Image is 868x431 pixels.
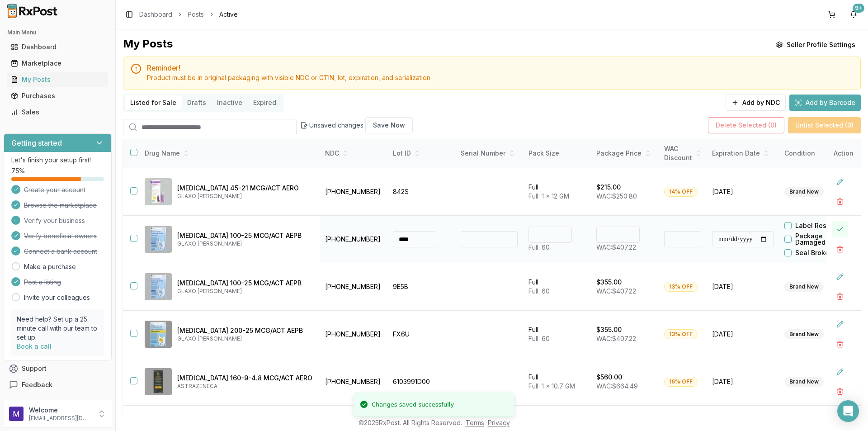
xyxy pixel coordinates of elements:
span: Verify your business [24,216,85,225]
div: 13% OFF [664,329,698,339]
div: NDC [325,149,382,158]
button: Save Now [365,117,413,133]
div: Open Intercom Messenger [837,400,859,422]
div: 14% OFF [664,187,698,197]
div: Lot ID [393,149,450,158]
span: Create your account [24,185,85,194]
button: Expired [248,95,282,110]
p: $215.00 [596,183,621,192]
span: WAC: $407.22 [596,287,636,295]
button: Inactive [212,95,248,110]
a: Dashboard [139,10,172,19]
a: Dashboard [7,39,108,55]
div: My Posts [11,75,104,84]
a: Purchases [7,88,108,104]
p: $355.00 [596,278,622,287]
div: Marketplace [11,59,104,68]
button: Feedback [4,377,112,393]
p: [MEDICAL_DATA] 100-25 MCG/ACT AEPB [177,231,312,240]
span: WAC: $664.49 [596,382,638,390]
p: [EMAIL_ADDRESS][DOMAIN_NAME] [29,415,92,422]
div: 13% OFF [664,282,698,292]
th: Condition [779,139,847,168]
span: [DATE] [712,282,774,291]
button: 9+ [846,7,861,22]
p: Need help? Set up a 25 minute call with our team to set up. [17,315,99,342]
p: GLAXO [PERSON_NAME] [177,240,312,247]
a: Privacy [488,419,510,426]
span: Connect a bank account [24,247,97,256]
div: Unsaved changes [300,117,413,133]
span: [DATE] [712,377,774,386]
span: WAC: $407.22 [596,243,636,251]
span: Post a listing [24,278,61,287]
div: Drug Name [145,149,312,158]
img: Breo Ellipta 200-25 MCG/ACT AEPB [145,321,172,348]
button: Seller Profile Settings [770,37,861,53]
a: Sales [7,104,108,120]
div: Serial Number [461,149,518,158]
td: Full [523,263,591,311]
div: Brand New [784,282,824,292]
button: Add by NDC [726,95,786,111]
button: Delete [832,384,848,400]
p: [MEDICAL_DATA] 160-9-4.8 MCG/ACT AERO [177,374,312,383]
div: Brand New [784,329,824,339]
button: Dashboard [4,40,112,54]
div: Brand New [784,377,824,387]
p: [MEDICAL_DATA] 45-21 MCG/ACT AERO [177,184,312,193]
a: My Posts [7,71,108,88]
p: GLAXO [PERSON_NAME] [177,335,312,342]
img: Breo Ellipta 100-25 MCG/ACT AEPB [145,273,172,300]
div: Package Price [596,149,653,158]
td: 842S [387,168,455,216]
span: WAC: $250.80 [596,192,637,200]
img: RxPost Logo [4,4,61,18]
button: My Posts [4,72,112,87]
td: [PHONE_NUMBER] [320,168,387,216]
div: WAC Discount [664,144,701,162]
div: Changes saved successfully [372,400,454,409]
span: Active [219,10,238,19]
td: [PHONE_NUMBER] [320,263,387,311]
td: [PHONE_NUMBER] [320,216,387,263]
td: 9E5B [387,263,455,311]
a: Book a call [17,342,52,350]
p: Let's finish your setup first! [11,156,104,165]
p: ASTRAZENECA [177,383,312,390]
button: Listed for Sale [125,95,182,110]
td: FX6U [387,311,455,358]
label: Package Damaged [795,233,847,246]
span: Full: 1 x 12 GM [528,192,569,200]
div: Dashboard [11,43,104,52]
span: WAC: $407.22 [596,335,636,342]
button: Delete [832,194,848,210]
button: Delete [832,289,848,305]
p: [MEDICAL_DATA] 100-25 MCG/ACT AEPB [177,279,312,288]
button: Delete [832,336,848,352]
span: Full: 60 [528,335,550,342]
img: Breztri Aerosphere 160-9-4.8 MCG/ACT AERO [145,368,172,395]
span: Browse the marketplace [24,201,97,210]
button: Edit [832,269,848,285]
p: $560.00 [596,373,622,382]
td: [PHONE_NUMBER] [320,358,387,406]
img: Breo Ellipta 100-25 MCG/ACT AEPB [145,226,172,253]
th: Pack Size [523,139,591,168]
button: Add by Barcode [789,95,861,111]
div: Purchases [11,91,104,100]
p: Welcome [29,406,92,415]
span: Full: 1 x 10.7 GM [528,382,575,390]
td: 6103991D00 [387,358,455,406]
span: Full: 60 [528,243,550,251]
div: Product must be in original packaging with visible NDC or GTIN, lot, expiration, and serialization. [147,73,853,82]
nav: breadcrumb [139,10,238,19]
p: GLAXO [PERSON_NAME] [177,288,312,295]
p: $355.00 [596,325,622,334]
td: [PHONE_NUMBER] [320,311,387,358]
div: My Posts [123,37,173,53]
button: Edit [832,174,848,190]
h3: Getting started [11,137,62,148]
a: Posts [188,10,204,19]
img: Advair HFA 45-21 MCG/ACT AERO [145,178,172,205]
